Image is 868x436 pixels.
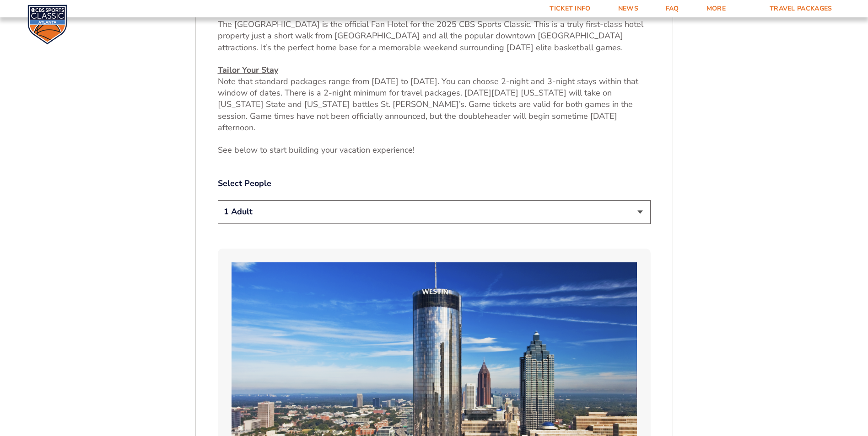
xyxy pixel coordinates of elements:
p: See below to start building your vacation experience! [218,144,651,156]
label: Select People [218,178,651,189]
u: Tailor Your Stay [218,64,278,75]
p: The [GEOGRAPHIC_DATA] is the official Fan Hotel for the 2025 CBS Sports Classic. This is a truly ... [218,7,651,53]
img: CBS Sports Classic [27,5,67,44]
p: Note that standard packages range from [DATE] to [DATE]. You can choose 2-night and 3-night stays... [218,64,651,133]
